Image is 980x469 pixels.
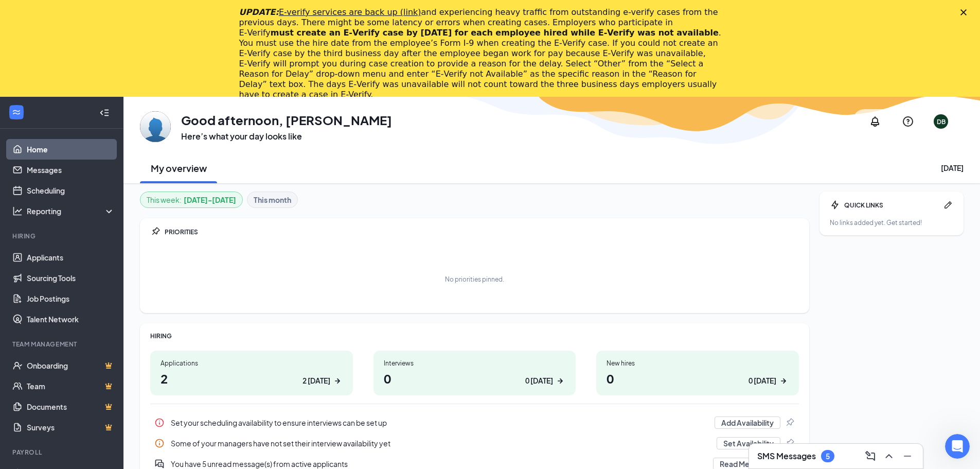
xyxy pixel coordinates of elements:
h1: 0 [384,370,566,387]
i: UPDATE: [239,7,421,17]
b: This month [254,194,291,205]
a: New hires00 [DATE]ArrowRight [596,351,799,395]
svg: ArrowRight [332,376,343,386]
div: Some of your managers have not set their interview availability yet [171,438,710,448]
b: [DATE] - [DATE] [184,194,236,205]
div: No links added yet. Get started! [830,218,953,227]
svg: Analysis [12,206,23,216]
a: E-verify services are back up (link) [279,7,421,17]
b: must create an E‑Verify case by [DATE] for each employee hired while E‑Verify was not available [271,28,719,38]
div: You have 5 unread message(s) from active applicants [171,459,707,469]
a: OnboardingCrown [27,355,115,376]
a: Home [27,139,115,160]
a: SurveysCrown [27,417,115,438]
svg: Info [154,438,165,448]
a: Interviews00 [DATE]ArrowRight [373,351,576,395]
div: and experiencing heavy traffic from outstanding e-verify cases from the previous days. There migh... [239,7,725,100]
a: InfoSet your scheduling availability to ensure interviews can be set upAdd AvailabilityPin [150,412,799,433]
div: Applications [161,359,343,368]
svg: ComposeMessage [864,450,877,462]
div: Team Management [12,340,113,349]
svg: Pin [785,418,795,428]
div: Payroll [12,448,113,457]
div: HIRING [150,332,799,340]
svg: ArrowRight [778,376,789,386]
h1: 0 [607,370,789,387]
h3: SMS Messages [757,450,816,462]
h1: 2 [161,370,343,387]
svg: WorkstreamLogo [11,107,22,117]
h2: My overview [151,162,207,175]
svg: Notifications [869,115,881,128]
div: 0 [DATE] [525,375,553,386]
a: DocumentsCrown [27,396,115,417]
a: Talent Network [27,309,115,329]
a: Sourcing Tools [27,268,115,288]
svg: Pin [150,227,161,237]
h3: Here’s what your day looks like [181,131,392,142]
div: 2 [DATE] [302,375,330,386]
div: 0 [DATE] [749,375,776,386]
svg: DoubleChatActive [154,459,165,469]
svg: QuestionInfo [902,115,914,128]
div: Set your scheduling availability to ensure interviews can be set up [171,418,708,428]
h1: Good afternoon, [PERSON_NAME] [181,111,392,129]
div: No priorities pinned. [445,275,504,284]
div: [DATE] [941,163,964,173]
div: Reporting [27,206,115,216]
iframe: Intercom live chat [945,434,970,459]
div: This week : [147,194,236,205]
svg: Pin [785,438,795,448]
div: Some of your managers have not set their interview availability yet [150,433,799,454]
button: ComposeMessage [861,448,878,464]
div: Interviews [384,359,566,368]
svg: Minimize [901,450,914,462]
div: QUICK LINKS [844,201,939,210]
svg: ArrowRight [555,376,565,386]
a: TeamCrown [27,376,115,396]
a: Applications22 [DATE]ArrowRight [150,351,353,395]
button: Minimize [898,448,915,464]
svg: Info [154,418,165,428]
button: Set Availability [717,437,780,449]
div: PRIORITIES [165,228,799,236]
div: Set your scheduling availability to ensure interviews can be set up [150,412,799,433]
div: New hires [607,359,789,368]
img: Daniel Buruca [140,111,171,142]
svg: ChevronUp [883,450,895,462]
div: Close [960,9,971,15]
svg: Collapse [99,108,110,118]
button: Add Availability [715,416,780,429]
svg: Pen [943,200,953,210]
div: Hiring [12,232,113,240]
a: Applicants [27,247,115,268]
div: 5 [826,452,830,461]
svg: Bolt [830,200,840,210]
a: InfoSome of your managers have not set their interview availability yetSet AvailabilityPin [150,433,799,454]
a: Scheduling [27,180,115,201]
div: DB [937,117,946,126]
a: Messages [27,160,115,180]
a: Job Postings [27,288,115,309]
button: ChevronUp [880,448,896,464]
